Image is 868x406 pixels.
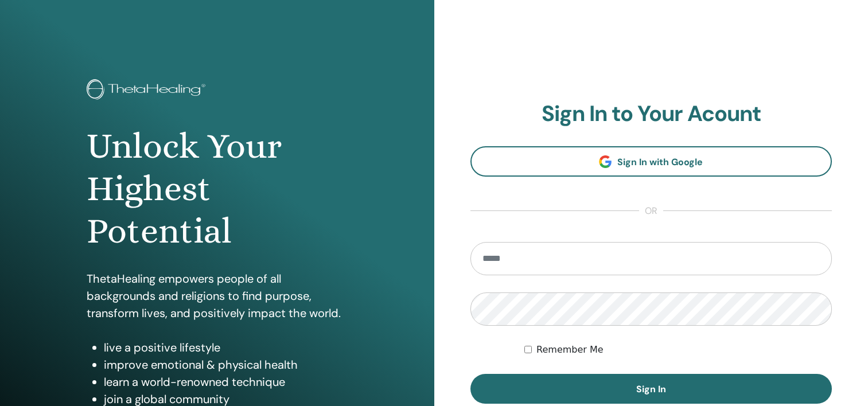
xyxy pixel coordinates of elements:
[104,373,347,391] li: learn a world-renowned technique
[470,146,832,177] a: Sign In with Google
[470,101,832,127] h2: Sign In to Your Acount
[524,343,832,357] div: Keep me authenticated indefinitely or until I manually logout
[617,156,703,168] span: Sign In with Google
[470,374,832,404] button: Sign In
[104,356,347,373] li: improve emotional & physical health
[536,343,604,357] label: Remember Me
[87,270,347,322] p: ThetaHealing empowers people of all backgrounds and religions to find purpose, transform lives, a...
[104,339,347,356] li: live a positive lifestyle
[87,125,347,253] h1: Unlock Your Highest Potential
[636,383,666,395] span: Sign In
[639,204,663,218] span: or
